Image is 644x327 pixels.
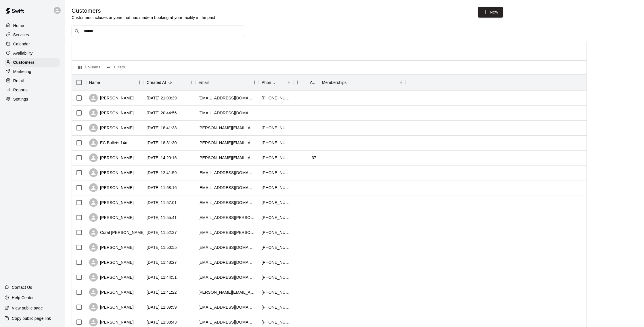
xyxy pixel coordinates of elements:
div: [PERSON_NAME] [89,94,134,102]
div: 2025-09-06 11:50:55 [147,245,177,250]
p: Customers includes anyone that has made a booking at your facility in the past. [72,15,216,20]
p: Calendar [13,41,30,47]
div: 2025-09-06 11:44:51 [147,274,177,280]
div: Customers [5,58,60,67]
div: greyes000g@yahoo.com [198,110,256,116]
button: Menu [285,78,293,87]
div: Memberships [319,74,405,91]
div: Retail [5,76,60,85]
p: Availability [13,50,33,56]
div: +18137319743 [262,170,290,176]
button: Sort [100,78,108,86]
div: +18137319743 [262,185,290,191]
button: Show filters [104,63,126,72]
div: 2025-09-06 11:55:41 [147,215,177,220]
div: EC Bullets 14u [89,139,127,147]
div: kpinkerton.kandz@gmail.com [198,245,256,250]
div: 2025-09-11 20:44:56 [147,110,177,116]
button: Sort [347,78,355,86]
div: +15617550814 [262,230,290,235]
a: Settings [5,95,60,103]
p: Customers [13,59,34,65]
div: +19547933160 [262,200,290,205]
div: garciajan60@gmail.com [198,274,256,280]
button: Sort [277,78,285,86]
div: 2025-09-06 11:38:43 [147,319,177,325]
div: itamara.starcher@gmail.com [198,215,256,220]
div: gregg-forde@outlook.com [198,125,256,131]
div: Phone Number [259,74,293,91]
h5: Customers [72,7,216,15]
div: 2025-09-06 11:39:59 [147,304,177,310]
a: Availability [5,49,60,57]
div: +15613830998 [262,319,290,325]
div: 2025-09-09 18:41:38 [147,125,177,131]
div: +15615434294 [262,245,290,250]
a: Home [5,21,60,30]
div: +15619855194 [262,259,290,265]
div: 2025-09-09 18:31:30 [147,140,177,146]
div: 2025-09-06 11:52:37 [147,230,177,235]
p: Marketing [13,69,31,74]
p: Copy public page link [12,316,51,321]
div: Email [198,74,209,91]
div: +15617796229 [262,274,290,280]
div: Memberships [322,74,347,91]
div: Search customers by name or email [72,26,244,37]
div: coral.recchio@icloud.com [198,230,256,235]
div: Services [5,30,60,39]
div: zakhackett45@gmail.com [198,200,256,205]
p: Contact Us [12,284,32,290]
a: Reports [5,86,60,94]
div: [PERSON_NAME] [89,288,134,297]
div: 2025-09-06 11:58:16 [147,185,177,191]
div: [PERSON_NAME] [89,273,134,282]
div: [PERSON_NAME] [89,243,134,252]
button: Sort [209,78,217,86]
div: +18053126562 [262,155,290,161]
div: +15617017379 [262,125,290,131]
div: 2025-09-06 11:57:01 [147,200,177,205]
div: Age [310,74,316,91]
p: View public page [12,305,43,311]
div: Age [293,74,319,91]
div: Calendar [5,40,60,48]
div: Created At [147,74,166,91]
div: 2025-09-11 21:00:39 [147,95,177,101]
div: ashdressage96@gmail.com [198,319,256,325]
div: +19547324283 [262,215,290,220]
p: Reports [13,87,28,93]
button: Select columns [76,63,102,72]
div: pbprospects923@gmail.com [198,95,256,101]
div: [PERSON_NAME] [89,303,134,311]
div: [PERSON_NAME] [89,168,134,177]
div: +15613298676 [262,95,290,101]
div: 2025-09-06 11:41:22 [147,289,177,295]
div: Coral [PERSON_NAME] [89,228,145,237]
div: schnack.katie@gmail.com [198,289,256,295]
div: elisegarza2@gmail.com [198,185,256,191]
div: [PERSON_NAME] [89,318,134,326]
div: francesnapolitano@me.com [198,304,256,310]
div: [PERSON_NAME] [89,124,134,132]
div: [PERSON_NAME] [89,198,134,207]
a: Marketing [5,67,60,76]
button: Menu [250,78,259,87]
div: +15616333665 [262,304,290,310]
p: Services [13,32,29,38]
div: lawrenstratman@gmail.com [198,170,256,176]
p: Home [13,23,24,28]
div: [PERSON_NAME] [89,258,134,267]
div: [PERSON_NAME] [89,183,134,192]
div: [PERSON_NAME] [89,153,134,162]
button: Menu [397,78,405,87]
div: taylorshinabery@gmail.com [198,259,256,265]
div: Phone Number [262,74,277,91]
div: 2025-09-06 12:41:59 [147,170,177,176]
div: 2025-09-08 14:20:16 [147,155,177,161]
p: Retail [13,78,24,84]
